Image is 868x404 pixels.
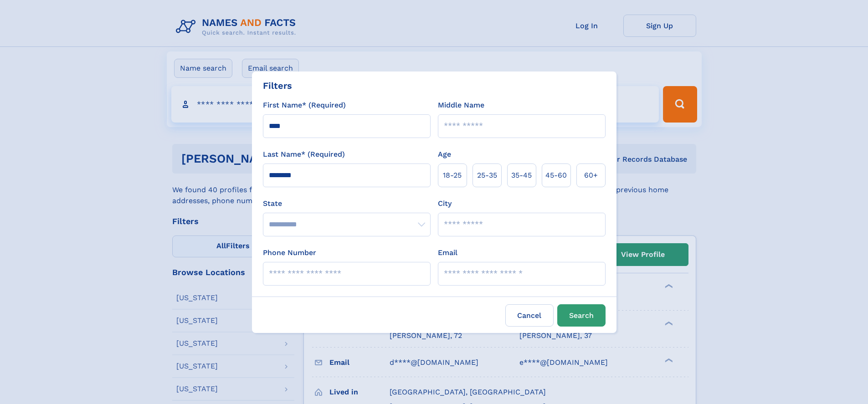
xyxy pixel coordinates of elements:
[545,170,567,181] span: 45‑60
[438,149,451,160] label: Age
[505,304,554,327] label: Cancel
[438,100,484,111] label: Middle Name
[438,247,457,258] label: Email
[438,198,452,209] label: City
[263,198,431,209] label: State
[511,170,532,181] span: 35‑45
[263,79,292,92] div: Filters
[584,170,598,181] span: 60+
[263,247,316,258] label: Phone Number
[263,100,346,111] label: First Name* (Required)
[263,149,345,160] label: Last Name* (Required)
[477,170,497,181] span: 25‑35
[557,304,606,327] button: Search
[443,170,462,181] span: 18‑25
